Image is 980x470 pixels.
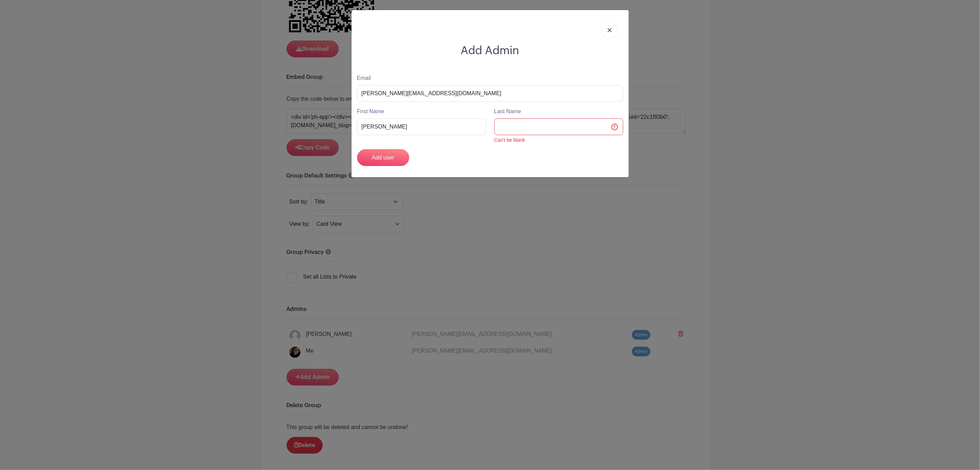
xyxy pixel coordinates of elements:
[357,44,623,57] h2: Add Admin
[608,28,612,32] img: close_button-5f87c8562297e5c2d7936805f587ecaba9071eb48480494691a3f1689db116b3.svg
[357,74,371,82] label: Email
[494,137,623,144] div: Can't be blank
[357,107,384,116] label: First Name
[357,149,409,166] input: Add user
[494,107,521,116] label: Last Name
